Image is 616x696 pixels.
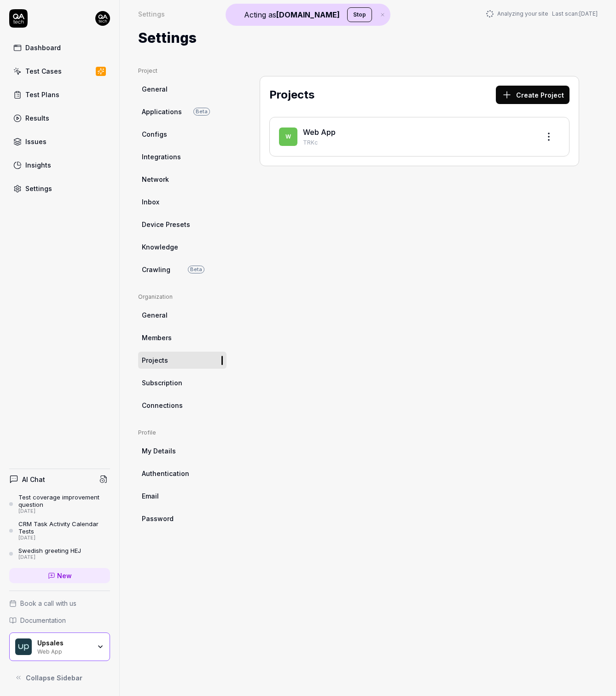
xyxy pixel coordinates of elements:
[138,487,227,505] a: Email
[142,355,168,365] span: Projects
[142,107,182,116] span: Applications
[142,491,159,501] span: Email
[347,7,372,22] button: Stop
[37,647,91,655] div: Web App
[188,266,204,273] span: Beta
[138,28,197,48] h1: Settings
[486,10,598,18] div: Analyzing your site
[20,598,76,608] span: Book a call with us
[138,238,227,255] a: Knowledge
[142,197,159,207] span: Inbox
[9,568,110,583] a: New
[9,156,110,174] a: Insights
[486,10,598,18] button: Analyzing your siteLast scan:[DATE]
[138,148,227,165] a: Integrations
[9,668,110,687] button: Collapse Sidebar
[95,11,110,26] img: 7ccf6c19-61ad-4a6c-8811-018b02a1b829.jpg
[142,265,170,274] span: Crawling
[18,535,110,541] div: [DATE]
[269,87,314,103] h2: Projects
[9,615,110,625] a: Documentation
[25,90,59,99] div: Test Plans
[138,374,227,391] a: Subscription
[9,180,110,197] a: Settings
[9,62,110,80] a: Test Cases
[142,220,190,229] span: Device Presets
[142,152,181,162] span: Integrations
[9,520,110,541] a: CRM Task Activity Calendar Tests[DATE]
[142,469,189,478] span: Authentication
[25,113,49,123] div: Results
[15,638,32,655] img: Upsales Logo
[142,310,168,320] span: General
[9,632,110,661] button: Upsales LogoUpsalesWeb App
[142,333,172,342] span: Members
[9,109,110,127] a: Results
[9,493,110,515] a: Test coverage improvement question[DATE]
[9,86,110,104] a: Test Plans
[142,446,176,456] span: My Details
[142,129,167,139] span: Configs
[496,86,570,104] button: Create Project
[138,352,227,369] a: Projects
[22,475,45,484] h4: AI Chat
[138,67,227,75] div: Project
[138,429,227,437] div: Profile
[138,329,227,346] a: Members
[9,133,110,151] a: Issues
[25,43,61,52] div: Dashboard
[138,261,227,278] a: CrawlingBeta
[303,139,532,147] p: TRKc
[142,242,178,252] span: Knowledge
[25,66,62,76] div: Test Cases
[303,128,336,137] a: Web App
[142,84,168,94] span: General
[138,103,227,120] a: ApplicationsBeta
[552,10,598,18] span: Last scan:
[138,126,227,143] a: Configs
[138,216,227,233] a: Device Presets
[142,514,174,523] span: Password
[9,39,110,57] a: Dashboard
[9,598,110,608] a: Book a call with us
[57,571,72,580] span: New
[25,184,52,193] div: Settings
[142,174,169,184] span: Network
[25,160,51,170] div: Insights
[138,397,227,414] a: Connections
[138,193,227,210] a: Inbox
[18,554,81,561] div: [DATE]
[20,615,66,625] span: Documentation
[138,510,227,527] a: Password
[18,493,110,509] div: Test coverage improvement question
[138,293,227,301] div: Organization
[138,171,227,188] a: Network
[18,520,110,535] div: CRM Task Activity Calendar Tests
[138,442,227,459] a: My Details
[18,508,110,515] div: [DATE]
[25,137,46,146] div: Issues
[26,673,82,683] span: Collapse Sidebar
[138,81,227,98] a: General
[142,378,182,388] span: Subscription
[193,108,210,116] span: Beta
[138,9,165,18] div: Settings
[279,128,297,146] span: W
[138,465,227,482] a: Authentication
[9,547,110,561] a: Swedish greeting HEJ[DATE]
[138,307,227,324] a: General
[579,10,598,17] time: [DATE]
[18,547,81,554] div: Swedish greeting HEJ
[142,400,183,410] span: Connections
[37,639,91,647] div: Upsales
